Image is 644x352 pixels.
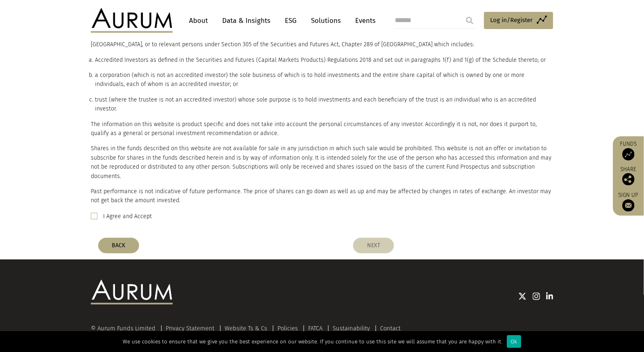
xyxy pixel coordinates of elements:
button: BACK [98,238,139,253]
img: Twitter icon [518,292,527,300]
span: Log in/Register [490,15,533,25]
a: ESG [281,13,301,28]
div: Share [617,167,640,185]
a: About [185,13,212,28]
img: Aurum [91,8,173,33]
div: This website is operated by Aurum Funds Limited, authorised and regulated by the Financial Conduc... [91,325,553,350]
a: Sustainability [333,325,370,332]
div: © Aurum Funds Limited [91,325,160,332]
a: Events [351,13,376,28]
p: The information on this website is product specific and does not take into account the personal c... [91,120,553,138]
a: Policies [277,325,298,332]
li: a corporation (which is not an accredited investor) the sole business of which is to hold investm... [95,71,553,89]
li: Accredited Investors as defined in the Securities and Futures (Capital Markets Products) Regulati... [95,56,553,65]
img: Access Funds [622,148,635,160]
a: Privacy Statement [166,325,214,332]
div: Ok [507,335,521,348]
img: Aurum Logo [91,280,173,305]
a: Contact [380,325,401,332]
a: FATCA [308,325,322,332]
li: trust (where the trustee is not an accredited investor) whose sole purpose is to hold investments... [95,95,553,114]
p: Shares in the funds described on this website are not available for sale in any jurisdiction in w... [91,144,553,181]
a: Funds [617,140,640,160]
button: NEXT [353,238,394,253]
img: Instagram icon [533,292,540,300]
a: Data & Insights [218,13,275,28]
img: Linkedin icon [546,292,554,300]
a: Sign up [617,192,640,212]
a: Website Ts & Cs [225,325,267,332]
label: I Agree and Accept [103,212,152,221]
img: Share this post [622,173,635,185]
img: Sign up to our newsletter [622,199,635,212]
input: Submit [462,12,478,29]
p: Past performance is not indicative of future performance. The price of shares can go down as well... [91,187,553,205]
a: Solutions [307,13,345,28]
a: Log in/Register [484,12,553,29]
